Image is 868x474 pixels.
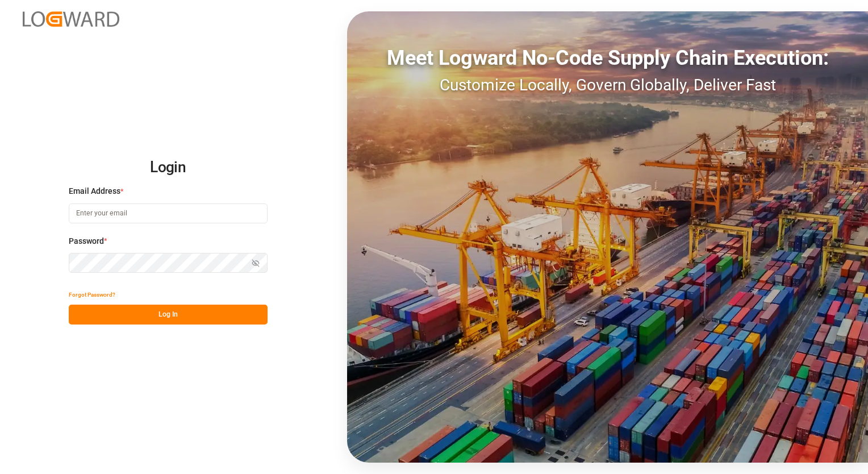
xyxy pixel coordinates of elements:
[69,203,268,223] input: Enter your email
[69,305,268,325] button: Log In
[23,11,119,27] img: Logward_new_orange.png
[69,285,115,305] button: Forgot Password?
[69,185,120,197] span: Email Address
[347,73,868,97] div: Customize Locally, Govern Globally, Deliver Fast
[69,235,104,247] span: Password
[69,149,268,186] h2: Login
[347,43,868,73] div: Meet Logward No-Code Supply Chain Execution:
